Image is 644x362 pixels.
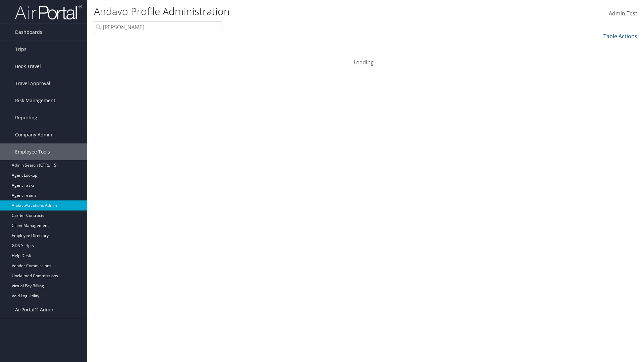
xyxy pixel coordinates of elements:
span: Admin Test [609,10,637,17]
span: Company Admin [15,126,52,143]
a: Table Actions [603,33,637,40]
h1: Andavo Profile Administration [94,4,456,18]
span: Trips [15,41,26,58]
input: Search [94,21,222,33]
span: Book Travel [15,58,41,75]
span: Employee Tools [15,143,50,160]
span: Dashboards [15,24,42,41]
span: Risk Management [15,92,55,109]
span: Travel Approval [15,75,50,92]
div: Loading... [94,50,637,66]
img: airportal-logo.png [15,4,82,20]
a: Admin Test [609,3,637,24]
span: Reporting [15,109,37,126]
span: AirPortal® Admin [15,301,55,318]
